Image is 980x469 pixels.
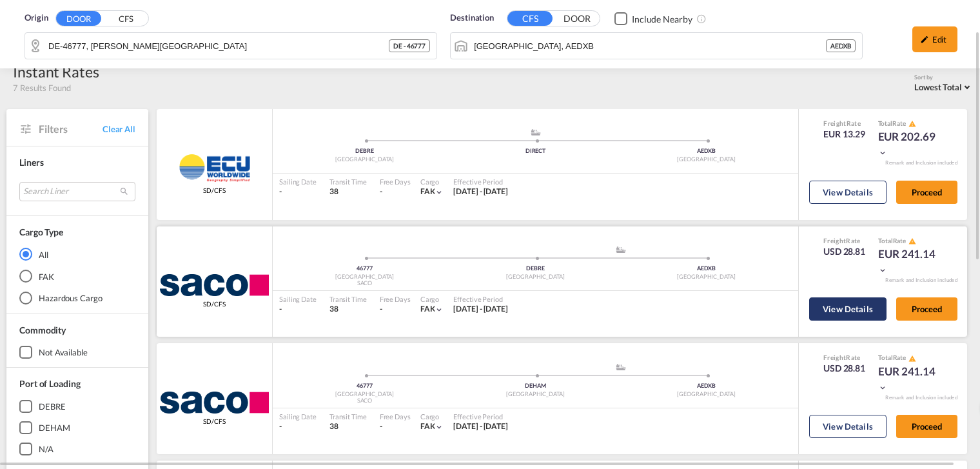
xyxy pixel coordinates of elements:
[823,128,865,141] div: EUR 13.29
[878,236,943,246] div: Total Rate
[450,12,494,25] span: Destination
[279,273,450,281] div: [GEOGRAPHIC_DATA]
[896,297,957,321] button: Proceed
[19,226,63,239] div: Cargo Type
[621,264,792,273] div: AEDXB
[420,177,444,186] div: Cargo
[621,273,792,281] div: [GEOGRAPHIC_DATA]
[24,12,48,25] span: Origin
[420,304,435,314] span: FAK
[56,11,101,26] button: DOOR
[823,362,865,375] div: USD 28.81
[435,305,444,314] md-icon: icon-chevron-down
[450,273,621,281] div: [GEOGRAPHIC_DATA]
[920,35,929,44] md-icon: icon-pencil
[823,236,865,245] div: Freight Rate
[878,129,943,160] div: EUR 202.69
[878,148,887,157] md-icon: icon-chevron-down
[876,277,967,284] div: Remark and Inclusion included
[380,294,411,304] div: Free Days
[420,412,444,421] div: Cargo
[912,26,957,52] div: icon-pencilEdit
[39,443,54,455] div: N/A
[876,394,967,401] div: Remark and Inclusion included
[878,246,943,277] div: EUR 241.14
[160,274,269,297] img: SACO
[279,155,450,164] div: [GEOGRAPHIC_DATA]
[809,181,887,204] button: View Details
[279,390,450,399] div: [GEOGRAPHIC_DATA]
[453,186,508,196] span: [DATE] - [DATE]
[914,79,974,94] md-select: Select: Lowest Total
[908,355,916,363] md-icon: icon-alert
[435,188,444,197] md-icon: icon-chevron-down
[39,401,66,412] div: DEBRE
[450,147,621,155] div: DIRECT
[203,186,225,195] span: SD/CFS
[453,294,508,304] div: Effective Period
[896,181,957,204] button: Proceed
[907,236,916,246] button: icon-alert
[507,11,553,26] button: CFS
[39,422,70,434] div: DEHAM
[48,36,389,55] input: Search by Door
[632,13,692,26] div: Include Nearby
[907,354,916,363] button: icon-alert
[451,33,862,59] md-input-container: Dubai, AEDXB
[474,36,826,55] input: Search by Port
[380,421,382,432] div: -
[13,61,99,82] div: Instant Rates
[357,264,373,272] span: 46777
[203,299,225,308] span: SD/CFS
[357,382,373,389] span: 46777
[329,177,367,186] div: Transit Time
[896,415,957,438] button: Proceed
[19,400,135,413] md-checkbox: DEBRE
[621,382,792,390] div: AEDXB
[25,33,436,59] md-input-container: DE-46777, KLEIN BERSSEN
[19,270,135,283] md-radio-button: FAK
[103,123,135,135] span: Clear All
[329,421,367,432] div: 38
[878,383,887,392] md-icon: icon-chevron-down
[613,246,629,253] md-icon: assets/icons/custom/ship-fill.svg
[19,443,135,455] md-checkbox: N/A
[878,353,943,363] div: Total Rate
[329,186,367,197] div: 38
[103,12,148,26] button: CFS
[826,39,856,52] div: AEDXB
[380,177,411,186] div: Free Days
[876,159,967,166] div: Remark and Inclusion included
[160,392,269,414] img: SACO
[823,245,865,258] div: USD 28.81
[279,421,317,432] div: -
[528,129,544,135] md-icon: assets/icons/custom/ship-fill.svg
[19,378,81,389] span: Port of Loading
[380,304,382,315] div: -
[453,421,508,431] span: [DATE] - [DATE]
[908,237,916,245] md-icon: icon-alert
[393,41,426,50] span: DE - 46777
[19,248,135,261] md-radio-button: All
[329,412,367,421] div: Transit Time
[19,324,66,335] span: Commodity
[809,415,887,438] button: View Details
[453,177,508,186] div: Effective Period
[878,119,943,129] div: Total Rate
[39,346,88,358] div: not available
[19,292,135,304] md-radio-button: Hazardous Cargo
[329,294,367,304] div: Transit Time
[450,382,621,390] div: DEHAM
[279,294,317,304] div: Sailing Date
[420,294,444,304] div: Cargo
[173,154,257,183] img: ECU Worldwide
[621,390,792,399] div: [GEOGRAPHIC_DATA]
[907,119,916,128] button: icon-alert
[613,364,629,370] md-icon: assets/icons/custom/ship-fill.svg
[914,74,974,82] div: Sort by
[908,120,916,128] md-icon: icon-alert
[19,421,135,434] md-checkbox: DEHAM
[696,14,707,24] md-icon: Unchecked: Ignores neighbouring ports when fetching rates.Checked : Includes neighbouring ports w...
[19,157,43,168] span: Liners
[554,12,600,26] button: DOOR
